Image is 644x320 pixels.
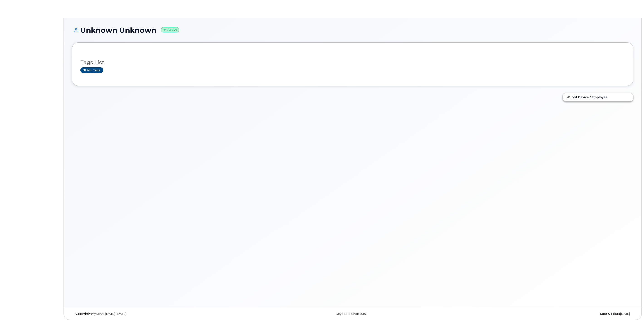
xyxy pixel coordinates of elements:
[161,27,179,32] small: Active
[446,312,633,316] div: [DATE]
[72,26,633,34] h1: Unknown Unknown
[336,312,366,315] a: Keyboard Shortcuts
[80,60,625,65] h3: Tags List
[600,312,620,315] strong: Last Update
[563,93,633,101] a: Edit Device / Employee
[72,312,259,316] div: MyServe [DATE]–[DATE]
[80,67,103,73] a: Add tags
[75,312,92,315] strong: Copyright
